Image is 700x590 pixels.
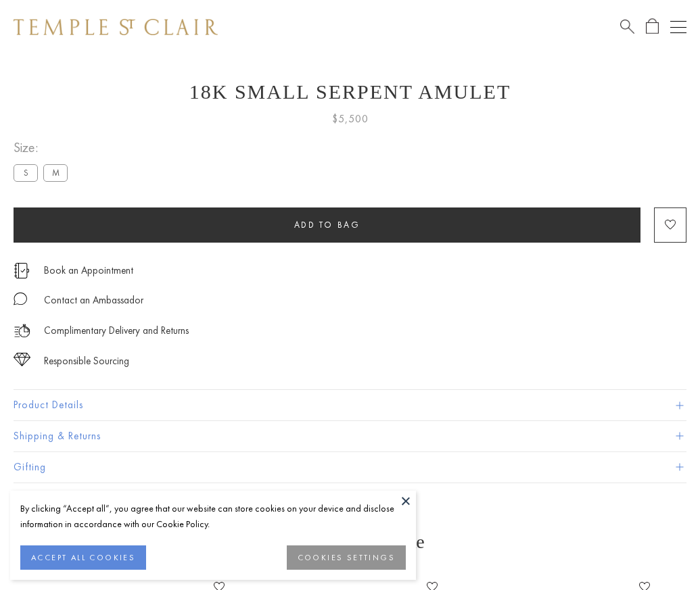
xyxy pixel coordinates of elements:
[14,263,30,278] img: icon_appointment.svg
[44,353,129,370] div: Responsible Sourcing
[14,80,686,103] h1: 18K Small Serpent Amulet
[287,545,406,570] button: COOKIES SETTINGS
[332,110,369,128] span: $5,500
[14,137,73,159] span: Size:
[43,164,68,181] label: M
[44,263,133,278] a: Book an Appointment
[670,19,686,35] button: Open navigation
[20,501,406,532] div: By clicking “Accept all”, you agree that our website can store cookies on your device and disclos...
[14,353,30,366] img: icon_sourcing.svg
[44,292,143,309] div: Contact an Ambassador
[44,322,189,339] p: Complimentary Delivery and Returns
[20,545,146,570] button: ACCEPT ALL COOKIES
[294,219,360,230] span: Add to bag
[14,164,38,181] label: S
[620,18,634,35] a: Search
[14,390,686,420] button: Product Details
[14,19,218,35] img: Temple St. Clair
[14,322,30,339] img: icon_delivery.svg
[14,452,686,483] button: Gifting
[14,207,640,243] button: Add to bag
[14,292,27,305] img: MessageIcon-01_2.svg
[14,421,686,451] button: Shipping & Returns
[646,18,659,35] a: Open Shopping Bag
